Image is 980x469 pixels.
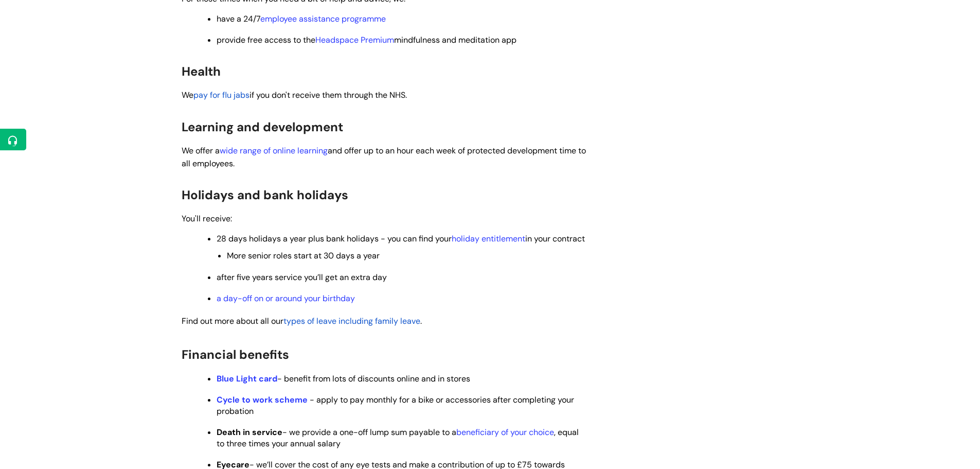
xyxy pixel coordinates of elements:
[217,427,282,438] strong: Death in service
[182,63,221,79] span: Health
[217,34,516,45] span: provide free access to the mindfulness and meditation app
[227,250,380,261] span: More senior roles start at 30 days a year
[283,316,420,326] a: types of leave including family leave
[217,233,585,244] span: 28 days holidays a year plus bank holidays - you can find your in your contract
[220,145,328,156] a: wide range of online learning
[217,394,574,416] span: - apply to pay monthly for a bike or accessories after completing your probation
[182,145,586,169] span: We offer a and offer up to an hour each week of protected development time to all employees.
[217,293,355,304] a: a day-off on or around your birthday
[193,90,250,100] a: pay for flu jabs
[217,272,387,283] span: after five years service you’ll get an extra day
[182,187,348,203] span: Holidays and bank holidays
[182,316,283,326] span: Find out more about all our
[217,373,470,384] span: - benefit from lots of discounts online and in stores
[217,373,277,384] a: Blue Light card
[182,346,289,362] span: Financial benefits
[260,13,386,24] a: employee assistance programme
[182,316,422,326] span: .
[182,119,343,135] span: Learning and development
[217,13,386,24] span: have a 24/7
[217,427,579,449] span: - we provide a one-off lump sum payable to a , equal to three times your annual salary
[456,427,554,438] a: beneficiary of your choice
[452,233,525,244] a: holiday entitlement
[315,34,394,45] a: Headspace Premium
[182,90,407,100] span: We if you don't receive them through the NHS.
[217,394,308,405] a: Cycle to work scheme
[182,213,232,224] span: You'll receive:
